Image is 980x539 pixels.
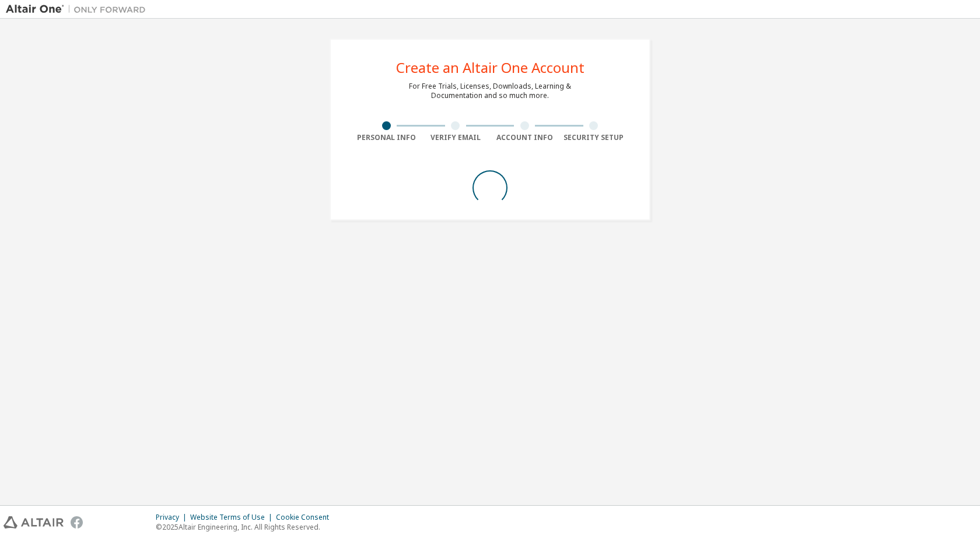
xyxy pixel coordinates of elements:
div: Privacy [156,513,190,522]
img: altair_logo.svg [3,516,64,528]
div: Website Terms of Use [190,513,276,522]
div: Personal Info [352,133,421,142]
img: Altair One [6,3,152,15]
div: Cookie Consent [276,513,336,522]
div: Verify Email [421,133,491,142]
p: © 2025 Altair Engineering, Inc. All Rights Reserved. [156,522,336,532]
div: Create an Altair One Account [396,61,584,75]
div: Account Info [490,133,559,142]
div: Security Setup [559,133,629,142]
img: facebook.svg [71,516,83,528]
div: For Free Trials, Licenses, Downloads, Learning & Documentation and so much more. [409,82,571,100]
